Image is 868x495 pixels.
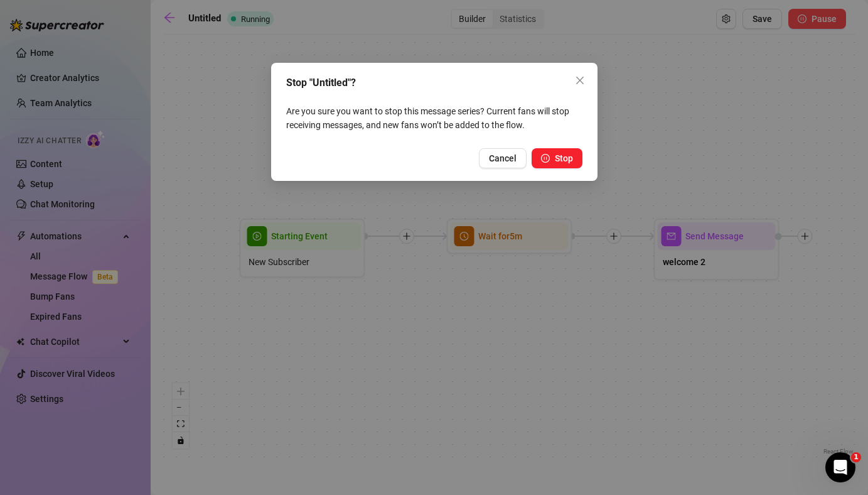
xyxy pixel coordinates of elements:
[286,75,582,90] div: Stop "Untitled"?
[851,452,861,462] span: 1
[575,75,585,85] span: close
[541,154,550,163] span: pause-circle
[555,153,573,163] span: Stop
[570,70,590,90] button: Close
[825,452,855,482] iframe: Intercom live chat
[532,148,582,168] button: Stop
[570,75,590,85] span: Close
[489,153,517,163] span: Cancel
[479,148,527,168] button: Cancel
[286,104,582,132] p: Are you sure you want to stop this message series? Current fans will stop receiving messages, and...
